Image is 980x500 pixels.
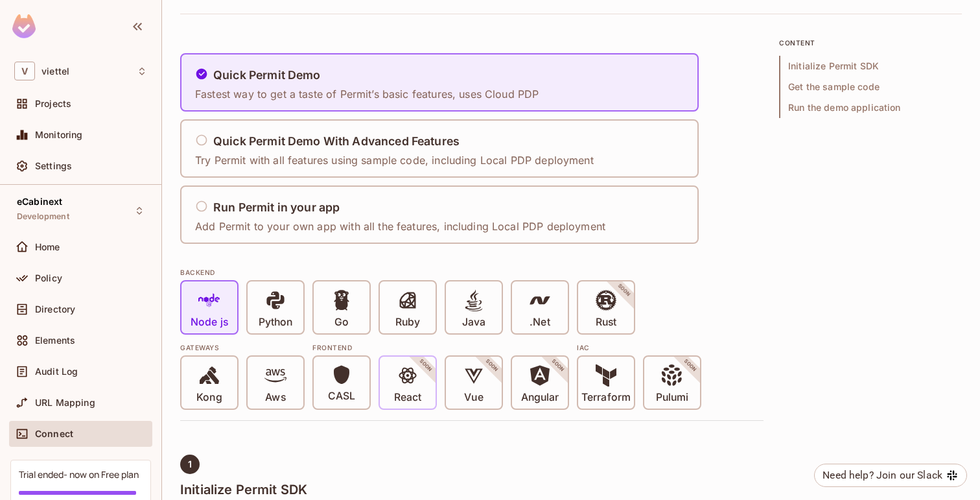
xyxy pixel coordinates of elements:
span: Initialize Permit SDK [779,56,962,77]
img: SReyMgAAAABJRU5ErkJggg== [12,14,36,38]
span: SOON [599,265,649,316]
span: Directory [35,304,75,315]
span: SOON [401,340,451,391]
h5: Quick Permit Demo [213,69,321,82]
p: Terraform [581,391,631,404]
div: Need help? Join our Slack [822,468,942,483]
span: Monitoring [35,130,83,140]
p: Aws [265,391,285,404]
span: SOON [467,340,517,391]
div: Gateways [180,342,305,353]
p: content [779,38,962,48]
p: Ruby [395,316,420,329]
span: Home [35,242,60,252]
p: Python [259,316,292,329]
span: V [14,62,35,80]
span: Workspace: viettel [41,66,69,77]
div: IAC [577,342,701,353]
p: Node js [191,316,228,329]
span: eCabinext [17,196,62,207]
div: BACKEND [180,267,764,278]
p: Try Permit with all features using sample code, including Local PDP deployment [195,153,594,167]
div: Frontend [312,342,569,353]
p: Angular [521,391,559,404]
span: Settings [35,161,72,171]
span: SOON [665,340,716,391]
p: React [394,391,421,404]
p: .Net [530,316,550,329]
span: Audit Log [35,366,78,377]
span: Connect [35,429,73,439]
p: Go [334,316,349,329]
p: Add Permit to your own app with all the features, including Local PDP deployment [195,219,605,233]
span: URL Mapping [35,398,95,408]
h5: Quick Permit Demo With Advanced Features [213,135,460,148]
span: Elements [35,335,75,346]
p: Kong [196,391,222,404]
span: SOON [533,340,583,391]
span: Get the sample code [779,77,962,97]
span: Run the demo application [779,97,962,118]
div: Trial ended- now on Free plan [19,468,139,481]
span: Policy [35,273,62,283]
p: Pulumi [656,391,688,404]
h5: Run Permit in your app [213,201,340,214]
h4: Initialize Permit SDK [180,482,764,497]
p: Vue [464,391,483,404]
p: CASL [328,390,355,403]
p: Rust [596,316,616,329]
span: 1 [188,459,192,470]
p: Java [462,316,485,329]
span: Projects [35,99,71,109]
p: Fastest way to get a taste of Permit’s basic features, uses Cloud PDP [195,87,539,101]
span: Development [17,211,69,222]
